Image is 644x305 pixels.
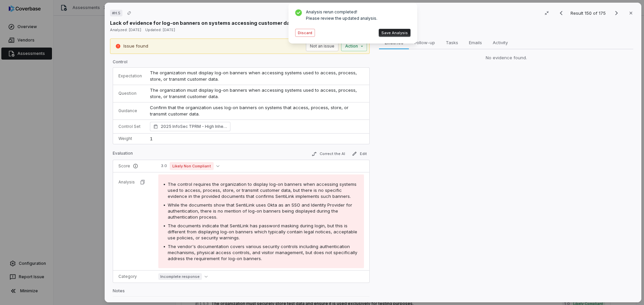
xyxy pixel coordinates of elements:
button: Correct the AI [309,150,348,158]
span: Analyzed: [DATE] [110,27,141,32]
p: Notes [113,288,370,296]
button: Action [341,41,367,51]
p: Issue found [123,43,148,50]
p: Control [113,59,370,67]
span: The organization must display log-on banners when accessing systems used to access, process, stor... [150,87,358,99]
button: Copy link [123,7,135,19]
button: Edit [349,150,370,158]
p: Result 150 of 175 [571,9,607,17]
span: The organization must display log-on banners when accessing systems used to access, process, stor... [150,70,358,82]
span: Follow-up [412,38,438,47]
span: The control requires the organization to display log-on banners when accessing systems used to ac... [168,181,357,199]
button: Discard [295,29,315,37]
p: Category [118,274,150,279]
span: While the documents show that SentiLink uses Okta as an SSO and Identity Provider for authenticat... [168,202,352,220]
span: The documents indicate that SentiLink has password masking during login, but this is different fr... [168,223,357,240]
p: Evaluation [113,151,133,159]
span: # H.5 [112,10,120,16]
span: The vendor's documentation covers various security controls including authentication mechanisms, ... [168,244,357,261]
div: No evidence found. [379,55,633,61]
span: 2025 InfoSec TPRM - High Inherent Risk (TruSight Supported) Access Control [161,123,227,130]
p: Weight [118,136,142,141]
button: 3.0Likely Non Compliant [158,162,222,170]
p: Question [118,91,142,96]
p: Score [118,163,150,169]
span: 1 [150,136,153,141]
p: Lack of evidence for log-on banners on systems accessing customer data [110,19,295,26]
p: Guidance [118,108,142,113]
span: Activity [490,38,511,47]
span: Updated: [DATE] [145,27,175,32]
span: Incomplete response [158,273,202,280]
p: Confirm that the organization uses log-on banners on systems that access, process, store, or tran... [150,104,364,118]
button: Save Analysis [379,29,411,37]
p: Expectation [118,73,142,79]
span: Please review the updated analysis. [306,16,377,21]
p: Control Set [118,124,142,129]
span: Analysis rerun completed! [306,9,377,14]
button: Not an issue [306,41,338,51]
button: Previous result [554,9,568,17]
span: Emails [466,38,485,47]
p: Analysis [118,179,135,185]
span: Tasks [443,38,461,47]
button: Next result [610,9,623,17]
span: Likely Non Compliant [170,162,214,170]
